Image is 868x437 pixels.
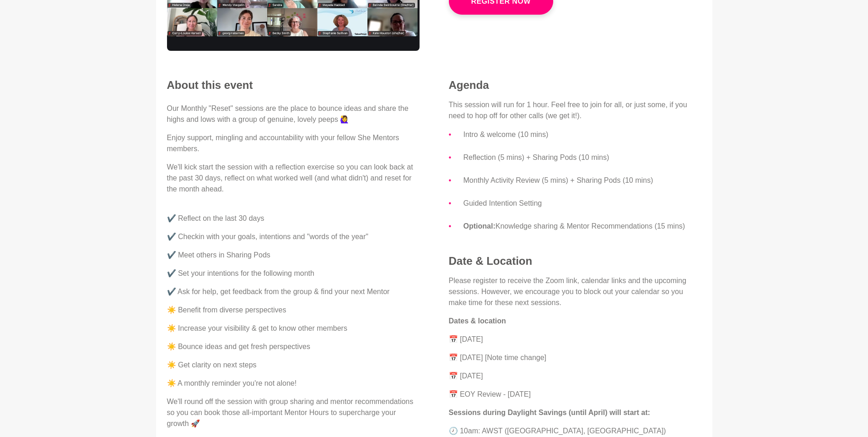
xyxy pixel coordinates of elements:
p: 📅 [DATE] [Note time change] [449,352,701,363]
strong: Dates & location [449,317,506,325]
p: 📅 EOY Review - [DATE] [449,389,701,400]
p: 📅 [DATE] [449,334,701,345]
h4: Date & Location [449,254,701,268]
p: ☀️ A monthly reminder you're not alone! [167,378,420,389]
p: ✔️ Reflect on the last 30 days [167,202,420,224]
p: We'll kick start the session with a reflection exercise so you can look back at the past 30 days,... [167,162,420,195]
p: Enjoy support, mingling and accountability with your fellow She Mentors members. [167,132,420,154]
li: Knowledge sharing & Mentor Recommendations (15 mins) [464,220,701,232]
li: Reflection (5 mins) + Sharing Pods (10 mins) [464,152,701,164]
p: 🕗 10am: AWST ([GEOGRAPHIC_DATA], [GEOGRAPHIC_DATA]) [449,426,701,437]
p: Our Monthly "Reset" sessions are the place to bounce ideas and share the highs and lows with a gr... [167,103,420,125]
p: ☀️ Bounce ideas and get fresh perspectives [167,341,420,352]
p: ✔️ Set your intentions for the following month [167,268,420,279]
h4: Agenda [449,78,701,92]
p: This session will run for 1 hour. Feel free to join for all, or just some, if you need to hop off... [449,99,701,121]
li: Intro & welcome (10 mins) [464,129,701,141]
p: We'll round off the session with group sharing and mentor recommendations so you can book those a... [167,396,420,429]
li: Monthly Activity Review (5 mins) + Sharing Pods (10 mins) [464,175,701,186]
li: Guided Intention Setting [464,197,701,209]
p: ✔️ Ask for help, get feedback from the group & find your next Mentor [167,286,420,297]
h2: About this event [167,78,420,92]
strong: Sessions during Daylight Savings (until April) will start at: [449,409,650,416]
p: Please register to receive the Zoom link, calendar links and the upcoming sessions. However, we e... [449,275,701,308]
p: ☀️ Get clarity on next steps [167,360,420,371]
p: ✔️ Meet others in Sharing Pods [167,250,420,261]
p: 📅 [DATE] [449,371,701,382]
p: ☀️ Benefit from diverse perspectives [167,305,420,316]
p: ☀️ Increase your visibility & get to know other members [167,323,420,334]
p: ✔️ Checkin with your goals, intentions and "words of the year" [167,231,420,242]
strong: Optional: [464,222,496,230]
